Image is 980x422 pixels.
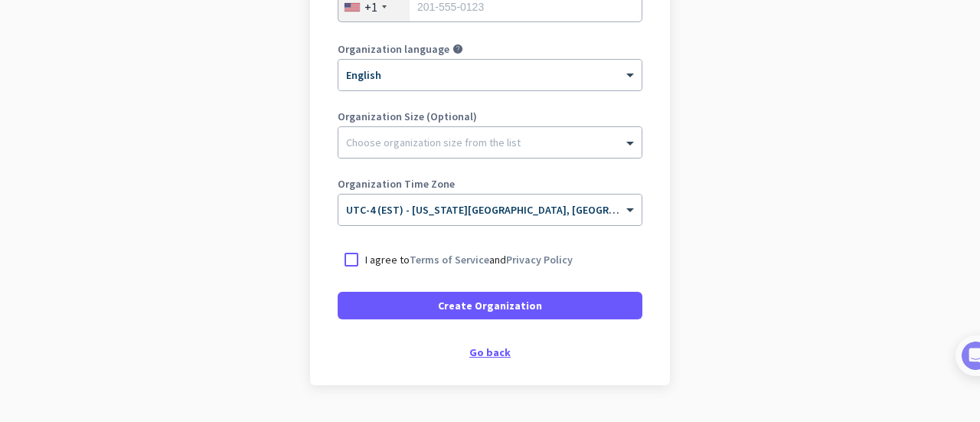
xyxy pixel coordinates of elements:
[338,292,642,319] button: Create Organization
[338,111,642,122] label: Organization Size (Optional)
[365,252,573,267] p: I agree to and
[410,253,489,267] a: Terms of Service
[506,253,573,267] a: Privacy Policy
[452,44,463,54] i: help
[438,298,542,313] span: Create Organization
[338,347,642,358] div: Go back
[338,178,642,189] label: Organization Time Zone
[338,44,449,54] label: Organization language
